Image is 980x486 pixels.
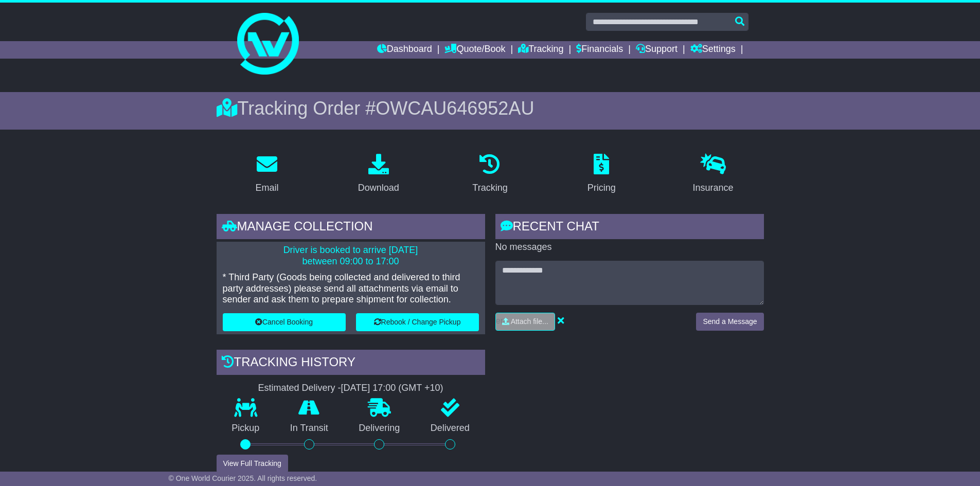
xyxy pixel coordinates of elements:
button: Send a Message [696,313,763,331]
div: RECENT CHAT [495,214,764,242]
a: Pricing [581,150,622,199]
div: Tracking Order # [217,97,764,119]
div: Download [358,181,399,195]
p: Delivering [344,423,416,434]
p: Delivered [415,423,485,434]
div: Tracking [472,181,507,195]
a: Tracking [466,150,514,199]
p: No messages [495,242,764,253]
button: View Full Tracking [217,455,288,473]
div: Manage collection [217,214,485,242]
div: Tracking history [217,350,485,377]
span: © One World Courier 2025. All rights reserved. [169,474,317,482]
button: Rebook / Change Pickup [356,313,479,331]
a: Support [636,41,678,59]
a: Quote/Book [444,41,505,59]
div: Insurance [693,181,734,195]
div: [DATE] 17:00 (GMT +10) [341,383,443,394]
p: * Third Party (Goods being collected and delivered to third party addresses) please send all atta... [223,272,479,305]
div: Estimated Delivery - [217,383,485,394]
span: OWCAU646952AU [376,98,534,119]
p: In Transit [275,423,344,434]
div: Email [255,181,278,195]
a: Insurance [686,150,740,199]
a: Financials [576,41,623,59]
a: Tracking [518,41,563,59]
a: Settings [690,41,736,59]
button: Cancel Booking [223,313,346,331]
a: Email [248,150,285,199]
p: Pickup [217,423,275,434]
div: Pricing [587,181,616,195]
a: Dashboard [377,41,432,59]
a: Download [351,150,406,199]
p: Driver is booked to arrive [DATE] between 09:00 to 17:00 [223,245,479,267]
